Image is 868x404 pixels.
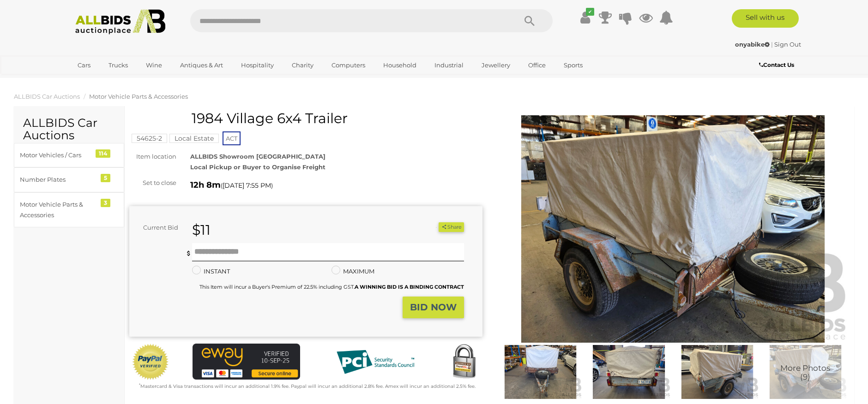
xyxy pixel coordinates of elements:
div: 3 [101,199,110,207]
mark: Local Estate [169,134,219,143]
label: INSTANT [192,266,230,277]
a: Motor Vehicle Parts & Accessories 3 [14,192,124,228]
i: ✔ [586,8,594,16]
strong: 12h 8m [190,180,221,190]
div: Set to close [122,178,183,188]
img: Allbids.com.au [70,9,170,35]
a: [GEOGRAPHIC_DATA] [72,73,149,88]
strong: onyabike [735,41,770,48]
h2: ALLBIDS Car Auctions [23,117,115,142]
a: Charity [286,58,319,73]
small: This Item will incur a Buyer's Premium of 22.5% including GST. [199,284,464,290]
a: Trucks [102,58,134,73]
span: [DATE] 7:55 PM [223,181,271,190]
img: 1984 Village 6x4 Trailer [587,345,670,399]
b: A WINNING BID IS A BINDING CONTRACT [355,284,464,290]
strong: Local Pickup or Buyer to Organise Freight [190,163,325,171]
a: Contact Us [759,60,796,70]
button: BID NOW [403,297,464,318]
a: Wine [140,58,168,73]
div: 114 [96,149,110,158]
strong: $11 [192,221,211,238]
a: Sell with us [732,9,799,28]
div: Current Bid [129,222,185,233]
li: Unwatch this item [428,223,437,232]
div: Number Plates [20,174,96,185]
a: Sports [558,58,589,73]
a: Office [522,58,552,73]
button: Share [439,222,464,232]
label: MAXIMUM [332,266,374,277]
a: Sign Out [774,41,801,48]
img: 1984 Village 6x4 Trailer [764,345,847,399]
img: 1984 Village 6x4 Trailer [499,345,582,399]
span: | [771,41,773,48]
a: Motor Vehicle Parts & Accessories [89,93,188,100]
a: 54625-2 [132,135,167,142]
strong: BID NOW [410,302,457,313]
span: ACT [223,131,241,145]
a: Hospitality [235,58,280,73]
a: Local Estate [169,135,219,142]
div: Item location [122,151,183,162]
a: ✔ [578,9,592,26]
div: 5 [101,174,110,182]
a: Computers [325,58,371,73]
img: PCI DSS compliant [329,344,422,380]
a: onyabike [735,41,771,48]
button: Search [506,9,553,32]
span: More Photos (9) [780,364,830,381]
a: More Photos(9) [764,345,847,399]
a: ALLBIDS Car Auctions [14,93,80,100]
img: Official PayPal Seal [132,344,169,380]
a: Antiques & Art [174,58,229,73]
b: Contact Us [759,61,794,68]
div: Motor Vehicles / Cars [20,150,96,160]
div: Motor Vehicle Parts & Accessories [20,199,96,221]
a: Number Plates 5 [14,167,124,192]
a: Industrial [428,58,470,73]
a: Household [377,58,422,73]
img: 1984 Village 6x4 Trailer [675,345,759,399]
span: ( ) [221,182,273,189]
img: eWAY Payment Gateway [193,344,300,380]
small: Mastercard & Visa transactions will incur an additional 1.9% fee. Paypal will incur an additional... [139,383,476,389]
a: Motor Vehicles / Cars 114 [14,143,124,167]
strong: ALLBIDS Showroom [GEOGRAPHIC_DATA] [190,153,325,160]
h1: 1984 Village 6x4 Trailer [134,111,480,126]
a: Cars [72,58,96,73]
mark: 54625-2 [132,134,167,143]
a: Jewellery [476,58,516,73]
img: Secured by Rapid SSL [446,344,482,380]
img: 1984 Village 6x4 Trailer [496,115,850,343]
